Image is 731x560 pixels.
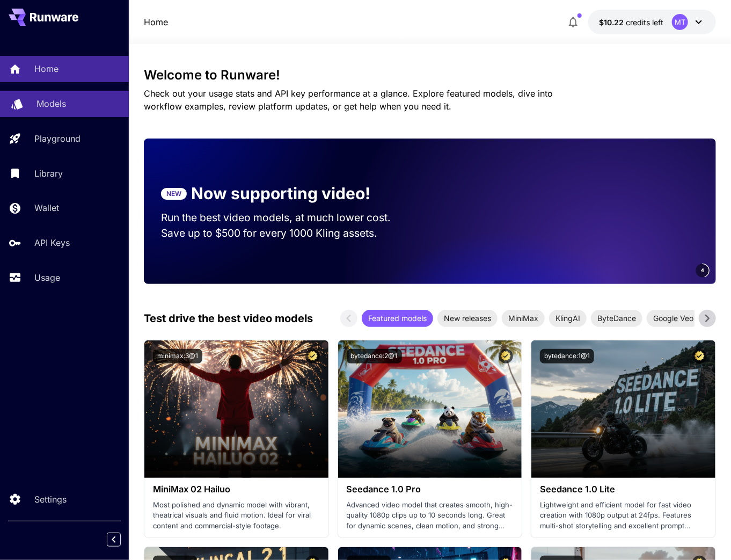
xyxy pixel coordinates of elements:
[107,533,121,547] button: Collapse sidebar
[347,500,514,532] p: Advanced video model that creates smooth, high-quality 1080p clips up to 10 seconds long. Great f...
[338,340,522,478] img: alt
[144,16,168,28] nav: breadcrumb
[540,349,594,363] button: bytedance:1@1
[34,62,59,75] p: Home
[347,349,402,363] button: bytedance:2@1
[591,312,642,324] span: ByteDance
[36,97,66,110] p: Models
[502,312,545,324] span: MiniMax
[701,266,704,274] span: 4
[499,349,513,363] button: Certified Model – Vetted for best performance and includes a commercial license.
[144,310,313,326] p: Test drive the best video models
[153,500,320,532] p: Most polished and dynamic model with vibrant, theatrical visuals and fluid motion. Ideal for vira...
[305,349,320,363] button: Certified Model – Vetted for best performance and includes a commercial license.
[549,312,587,324] span: KlingAI
[591,310,642,327] div: ByteDance
[144,16,168,28] a: Home
[672,14,688,30] div: MT
[626,18,663,27] span: credits left
[531,340,715,478] img: alt
[599,18,626,27] span: $10.22
[647,310,700,327] div: Google Veo
[34,236,70,249] p: API Keys
[34,493,67,506] p: Settings
[144,68,716,83] h3: Welcome to Runware!
[34,271,60,284] p: Usage
[34,167,63,180] p: Library
[647,312,700,324] span: Google Veo
[144,88,553,112] span: Check out your usage stats and API key performance at a glance. Explore featured models, dive int...
[144,340,328,478] img: alt
[588,10,716,34] button: $10.21787MT
[161,210,411,226] p: Run the best video models, at much lower cost.
[153,349,202,363] button: minimax:3@1
[437,310,498,327] div: New releases
[362,310,433,327] div: Featured models
[347,484,514,494] h3: Seedance 1.0 Pro
[161,226,411,241] p: Save up to $500 for every 1000 Kling assets.
[540,484,707,494] h3: Seedance 1.0 Lite
[540,500,707,532] p: Lightweight and efficient model for fast video creation with 1080p output at 24fps. Features mult...
[549,310,587,327] div: KlingAI
[115,530,129,549] div: Collapse sidebar
[34,132,81,145] p: Playground
[34,201,59,214] p: Wallet
[437,312,498,324] span: New releases
[692,349,707,363] button: Certified Model – Vetted for best performance and includes a commercial license.
[502,310,545,327] div: MiniMax
[153,484,320,494] h3: MiniMax 02 Hailuo
[191,181,370,206] p: Now supporting video!
[362,312,433,324] span: Featured models
[599,17,663,28] div: $10.21787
